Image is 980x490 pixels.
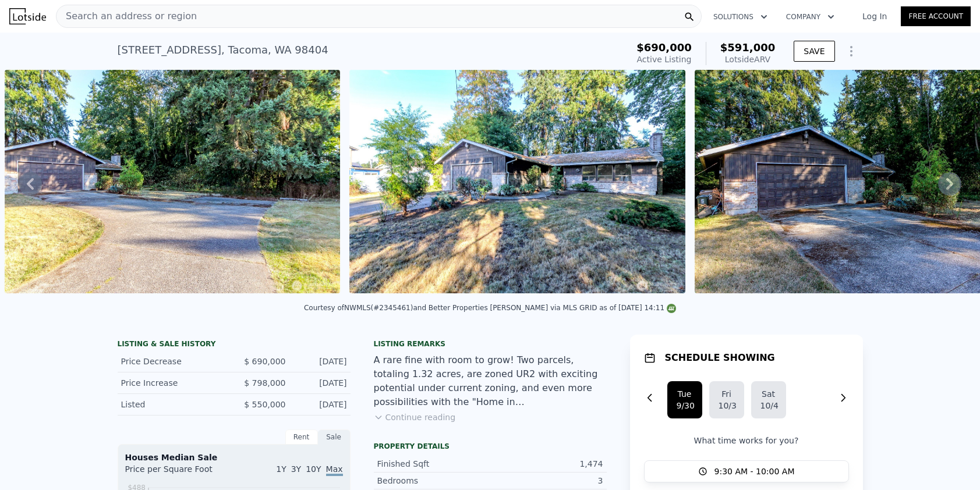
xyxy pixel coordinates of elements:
[295,377,347,389] div: [DATE]
[121,356,225,367] div: Price Decrease
[901,6,971,26] a: Free Account
[121,377,225,389] div: Price Increase
[719,400,735,411] div: 10/3
[636,41,692,54] span: $690,000
[751,381,786,418] button: Sat10/4
[306,464,321,474] span: 10Y
[291,464,301,474] span: 3Y
[304,304,676,312] div: Courtesy of NWMLS (#2345461) and Better Properties [PERSON_NAME] via MLS GRID as of [DATE] 14:11
[720,41,776,54] span: $591,000
[125,463,234,482] div: Price per Square Foot
[490,458,603,470] div: 1,474
[644,435,849,446] p: What time works for you?
[326,464,343,476] span: Max
[374,353,607,409] div: A rare fine with room to grow! Two parcels, totaling 1.32 acres, are zoned UR2 with exciting pote...
[285,429,318,445] div: Rent
[490,475,603,487] div: 3
[377,458,490,470] div: Finished Sqft
[760,400,777,411] div: 10/4
[295,399,347,410] div: [DATE]
[377,475,490,487] div: Bedrooms
[714,466,795,477] span: 9:30 AM - 10:00 AM
[318,429,351,445] div: Sale
[244,378,285,388] span: $ 798,000
[848,10,901,22] a: Log In
[374,339,607,349] div: Listing remarks
[637,55,692,64] span: Active Listing
[794,41,834,62] button: SAVE
[121,399,225,410] div: Listed
[720,54,776,65] div: Lotside ARV
[777,6,844,27] button: Company
[276,464,286,474] span: 1Y
[677,388,693,400] div: Tue
[667,381,702,418] button: Tue9/30
[118,42,328,58] div: [STREET_ADDRESS] , Tacoma , WA 98404
[56,9,197,23] span: Search an address or region
[125,452,343,463] div: Houses Median Sale
[644,460,849,482] button: 9:30 AM - 10:00 AM
[9,8,46,24] img: Lotside
[677,400,693,411] div: 9/30
[244,357,285,366] span: $ 690,000
[840,40,863,63] button: Show Options
[5,70,340,293] img: Sale: 149607954 Parcel: 100460872
[709,381,744,418] button: Fri10/3
[295,356,347,367] div: [DATE]
[760,388,777,400] div: Sat
[244,400,285,409] span: $ 550,000
[667,304,676,313] img: NWMLS Logo
[719,388,735,400] div: Fri
[118,339,351,351] div: LISTING & SALE HISTORY
[349,70,685,293] img: Sale: 149607954 Parcel: 100460872
[665,351,775,365] h1: SCHEDULE SHOWING
[374,411,456,423] button: Continue reading
[374,442,607,451] div: Property details
[704,6,777,27] button: Solutions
